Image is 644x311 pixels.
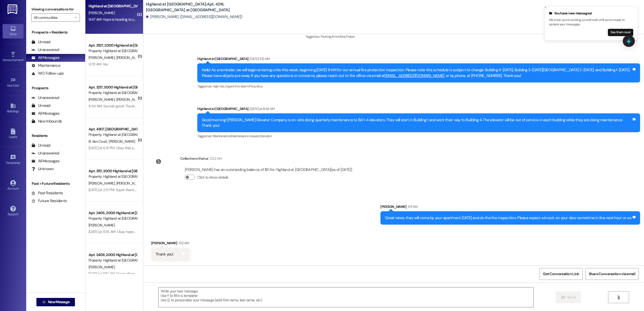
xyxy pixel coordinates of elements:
[89,187,174,192] div: [DATE] at 2:51 PM: Super thank you one of us will be there
[23,57,24,61] span: •
[89,62,108,66] div: 9:33 AM: Yes
[89,258,137,263] div: Property: Highland at [GEOGRAPHIC_DATA]
[36,298,75,306] button: New Message
[31,55,59,60] div: All Messages
[331,34,346,39] span: Amenities ,
[197,106,640,113] div: Highland at [GEOGRAPHIC_DATA]
[31,166,54,172] div: Unknown
[231,134,260,138] span: Maintenance request ,
[26,181,85,186] div: Past + Future Residents
[31,63,60,68] div: Maintenance
[89,181,116,186] span: [PERSON_NAME]
[89,132,137,137] div: Property: Highland at [GEOGRAPHIC_DATA]
[585,268,639,280] button: Share Conversation via email
[235,84,249,88] span: Fire alarm ,
[89,17,178,22] div: 9:47 AM: Hope is heading to your apartment with the guys.
[260,134,272,138] span: Elevator
[146,14,242,20] div: [PERSON_NAME]. ([EMAIL_ADDRESS][DOMAIN_NAME])
[26,133,85,138] div: Residents
[48,299,69,305] span: New Message
[3,204,24,218] a: Support
[561,295,565,299] i: 
[321,34,331,39] span: Parking ,
[89,97,116,102] span: [PERSON_NAME]
[89,174,137,179] div: Property: Highland at [GEOGRAPHIC_DATA]
[549,11,633,16] div: You have new messages!
[19,83,20,87] span: •
[89,90,137,96] div: Property: Highland at [GEOGRAPHIC_DATA]
[146,2,251,13] b: Highland at [GEOGRAPHIC_DATA]: Apt. 4216, [GEOGRAPHIC_DATA] at [GEOGRAPHIC_DATA]
[31,5,80,13] label: Viewing conversations for
[89,104,142,108] div: 8:54 AM: Sounds good! Thank you!
[248,56,270,62] div: [DATE] 11:12 AM
[156,252,173,257] div: Thank you!
[197,82,640,90] div: Tagged as:
[89,252,137,258] div: Apt. 2409, 2000 Highland at [GEOGRAPHIC_DATA]
[197,132,640,140] div: Tagged as:
[380,204,640,211] div: [PERSON_NAME]
[3,76,24,90] a: Site Visit •
[31,158,59,164] div: All Messages
[89,43,137,48] div: Apt. 2107, 2000 Highland at [GEOGRAPHIC_DATA]
[3,153,24,167] a: Templates •
[385,73,444,78] a: [EMAIL_ADDRESS][DOMAIN_NAME]
[177,240,189,246] div: 11:12 AM
[185,167,352,173] div: [PERSON_NAME] has an outstanding balance of $0 for Highland at [GEOGRAPHIC_DATA] (as of [DATE])
[89,126,137,132] div: Apt. 4307, [GEOGRAPHIC_DATA] at [GEOGRAPHIC_DATA]
[31,103,50,108] div: Unread
[31,119,62,124] div: New Inbounds
[608,29,633,36] button: See them now!
[89,223,115,227] span: [PERSON_NAME]
[589,271,635,277] span: Share Conversation via email
[31,111,59,116] div: All Messages
[31,198,67,204] div: Future Residents
[89,139,109,144] span: B. Van Court
[31,39,50,45] div: Unread
[31,95,59,101] div: Unanswered
[346,34,354,39] span: Praise
[31,71,64,76] div: WO Follow-ups
[3,101,24,115] a: Buildings
[225,84,235,88] span: Urgent ,
[539,268,582,280] button: Get Conversation Link
[3,127,24,141] a: Leads
[26,85,85,91] div: Prospects
[180,156,208,161] div: Collections Status
[556,291,581,303] button: Send
[34,13,72,22] input: All communities
[3,24,24,38] a: Inbox
[89,55,116,60] span: [PERSON_NAME]
[116,55,143,60] span: [PERSON_NAME]
[116,181,143,186] span: [PERSON_NAME]
[42,300,46,304] i: 
[208,156,222,161] div: 12:22 AM
[197,56,640,63] div: Highland at [GEOGRAPHIC_DATA]
[74,15,77,20] i: 
[3,179,24,193] a: Account
[549,18,633,27] p: We know you're working, so we'll wait until you're ready to update your messages.
[151,240,189,248] div: [PERSON_NAME]
[385,215,632,221] div: Great news, they will come by your apartment [DATE] and do the fire inspection. Please expect a k...
[407,204,418,209] div: 11:11 AM
[89,10,115,15] span: [PERSON_NAME]
[109,139,135,144] span: [PERSON_NAME]
[543,5,548,10] button: Close toast
[89,210,137,216] div: Apt. 2405, 2000 Highland at [GEOGRAPHIC_DATA]
[89,265,115,269] span: [PERSON_NAME]
[31,190,63,196] div: Past Residents
[202,67,632,79] div: Hello! As a reminder, we will begin entering units this week, beginning [DATE] 9 AM for our annua...
[616,295,620,299] i: 
[31,143,50,148] div: Unread
[20,160,21,164] span: •
[197,175,228,180] label: Click to show details
[89,216,137,221] div: Property: Highland at [GEOGRAPHIC_DATA]
[89,229,285,234] div: [DATE] at 11:35 AM: Okay hopefully not 🙏🏼‌ I'd hate for them to have to take the stairs back and ...
[543,271,579,277] span: Get Conversation Link
[89,85,137,90] div: Apt. 3217, 3000 Highland at [GEOGRAPHIC_DATA]
[31,151,59,156] div: Unanswered
[26,30,85,35] div: Prospects + Residents
[567,295,575,300] span: Send
[89,168,137,174] div: Apt. 3117, 3000 Highland at [GEOGRAPHIC_DATA]
[305,33,640,40] div: Tagged as:
[89,3,137,9] div: Highland at [GEOGRAPHIC_DATA]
